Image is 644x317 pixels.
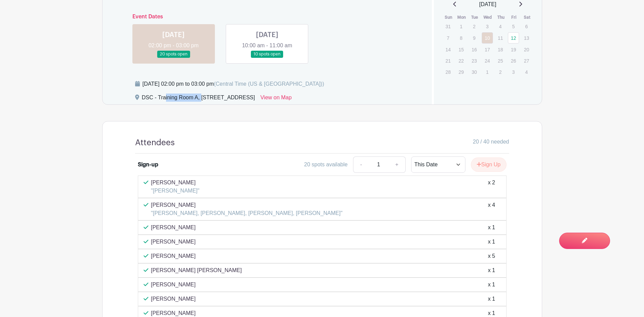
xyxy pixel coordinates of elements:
span: (Central Time (US & [GEOGRAPHIC_DATA])) [214,81,324,87]
p: 16 [468,44,480,55]
a: View on Map [260,94,292,104]
p: 31 [442,21,454,32]
p: "[PERSON_NAME]" [151,187,200,195]
div: Sign-up [138,161,158,169]
p: 20 [521,44,532,55]
p: [PERSON_NAME] [151,252,196,260]
p: 14 [442,44,454,55]
p: [PERSON_NAME] [151,281,196,289]
div: x 2 [488,179,495,195]
th: Tue [468,14,481,21]
th: Sat [520,14,534,21]
div: x 1 [488,281,495,289]
p: 23 [468,55,480,66]
a: - [353,156,369,173]
p: 28 [442,67,454,77]
button: Sign Up [471,157,507,172]
p: 7 [442,33,454,43]
p: 6 [521,21,532,32]
th: Thu [494,14,508,21]
div: x 5 [488,252,495,260]
p: 11 [495,33,506,43]
div: DSC - Training Room A, [STREET_ADDRESS] [142,94,255,104]
div: x 4 [488,201,495,217]
p: 9 [468,33,480,43]
div: [DATE] 02:00 pm to 03:00 pm [143,80,324,88]
p: 27 [521,55,532,66]
div: x 1 [488,295,495,303]
p: 2 [468,21,480,32]
p: [PERSON_NAME] [151,295,196,303]
p: 24 [482,55,493,66]
a: 10 [482,32,493,44]
p: 22 [456,55,467,66]
h6: Event Dates [127,14,408,20]
p: 3 [508,67,519,77]
span: 20 / 40 needed [473,138,509,146]
p: 18 [495,44,506,55]
p: 15 [456,44,467,55]
span: [DATE] [479,0,496,9]
p: 4 [521,67,532,77]
p: [PERSON_NAME] [151,201,343,209]
p: 29 [456,67,467,77]
div: x 1 [488,266,495,274]
p: 21 [442,55,454,66]
p: 13 [521,33,532,43]
th: Wed [481,14,495,21]
p: 19 [508,44,519,55]
p: 3 [482,21,493,32]
a: 12 [508,32,519,44]
div: 20 spots available [304,161,348,169]
th: Mon [455,14,468,21]
p: 1 [456,21,467,32]
div: x 1 [488,223,495,232]
p: "[PERSON_NAME], [PERSON_NAME], [PERSON_NAME], [PERSON_NAME]" [151,209,343,217]
p: [PERSON_NAME] [PERSON_NAME] [151,266,242,274]
th: Sun [442,14,455,21]
p: [PERSON_NAME] [151,238,196,246]
a: + [388,156,405,173]
p: 2 [495,67,506,77]
p: 5 [508,21,519,32]
div: x 1 [488,238,495,246]
p: 25 [495,55,506,66]
p: [PERSON_NAME] [151,179,200,187]
h4: Attendees [135,138,175,148]
p: 4 [495,21,506,32]
th: Fri [508,14,521,21]
p: 17 [482,44,493,55]
p: [PERSON_NAME] [151,223,196,232]
p: 26 [508,55,519,66]
p: 30 [468,67,480,77]
p: 1 [482,67,493,77]
p: 8 [456,33,467,43]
